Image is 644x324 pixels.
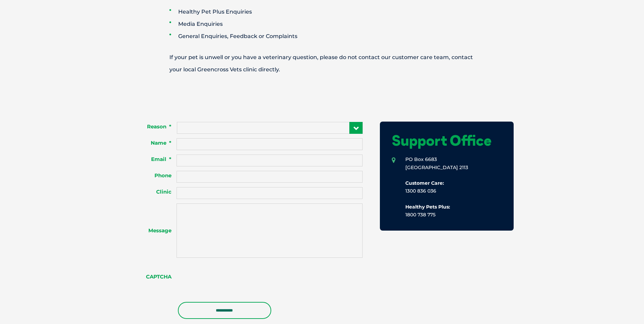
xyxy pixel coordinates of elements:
[405,204,450,210] b: Healthy Pets Plus:
[130,273,177,280] label: CAPTCHA
[130,140,177,146] label: Name
[130,172,177,179] label: Phone
[130,188,177,195] label: Clinic
[146,51,499,76] p: If your pet is unwell or you have a veterinary question, please do not contact our customer care ...
[130,156,177,163] label: Email
[392,156,502,219] li: PO Box 6683 [GEOGRAPHIC_DATA] 2113 1300 836 036 1800 738 775
[130,123,177,130] label: Reason
[177,265,280,291] iframe: reCAPTCHA
[169,18,499,30] li: Media Enquiries
[405,180,444,186] b: Customer Care:
[130,227,177,234] label: Message
[169,6,499,18] li: Healthy Pet Plus Enquiries
[392,133,502,148] h1: Support Office
[169,30,499,42] li: General Enquiries, Feedback or Complaints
